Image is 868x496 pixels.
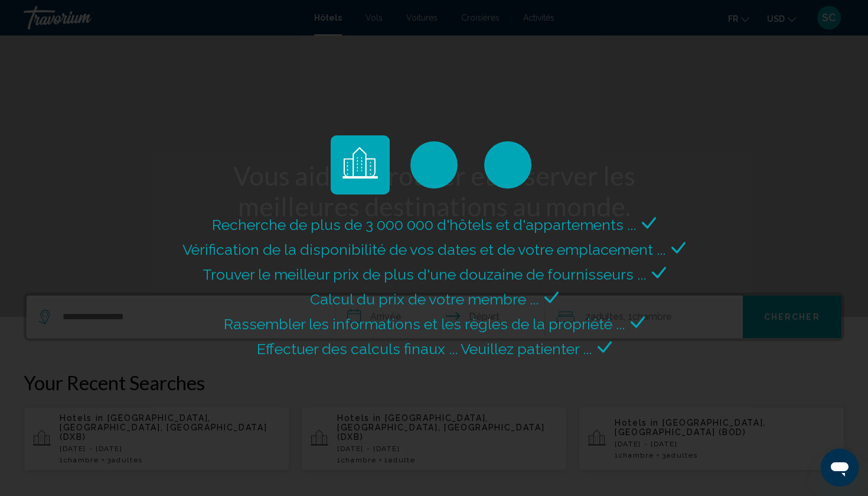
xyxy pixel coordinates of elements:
span: Calcul du prix de votre membre ... [310,290,539,308]
span: Trouver le meilleur prix de plus d'une douzaine de fournisseurs ... [203,265,646,283]
iframe: Bouton de lancement de la fenêtre de messagerie [821,449,859,487]
span: Vérification de la disponibilité de vos dates et de votre emplacement ... [182,241,665,258]
span: Recherche de plus de 3 000 000 d'hôtels et d'appartements ... [212,216,636,234]
span: Rassembler les informations et les règles de la propriété ... [224,315,625,333]
span: Effectuer des calculs finaux ... Veuillez patienter ... [257,340,592,358]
